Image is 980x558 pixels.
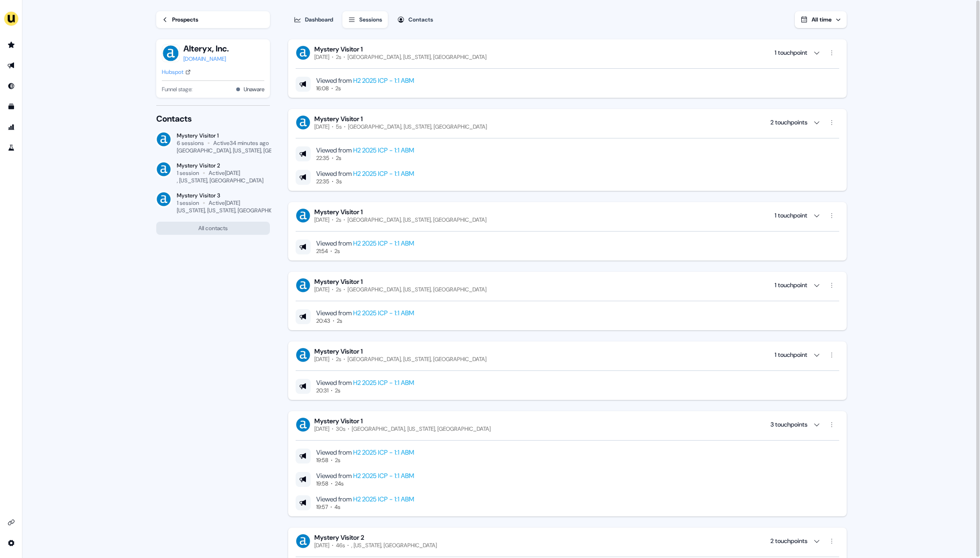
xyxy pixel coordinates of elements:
div: 20:43 [316,317,330,325]
div: Mystery Visitor 1[DATE]2s[GEOGRAPHIC_DATA], [US_STATE], [GEOGRAPHIC_DATA] 1 touchpoint [296,224,839,255]
button: Mystery Visitor 2[DATE]46s, [US_STATE], [GEOGRAPHIC_DATA] 2 touchpoints [296,533,839,549]
div: 19:58 [316,480,328,487]
div: [GEOGRAPHIC_DATA], [US_STATE], [GEOGRAPHIC_DATA] [352,425,491,433]
div: [DATE] [314,53,329,61]
div: 2s [336,53,341,61]
span: Funnel stage: [162,85,192,94]
div: 2 touchpoints [770,536,807,546]
button: Mystery Visitor 1[DATE]30s[GEOGRAPHIC_DATA], [US_STATE], [GEOGRAPHIC_DATA] 3 touchpoints [296,417,839,433]
a: Prospects [156,11,270,28]
div: [GEOGRAPHIC_DATA], [US_STATE], [GEOGRAPHIC_DATA] [348,123,487,130]
div: [US_STATE], [US_STATE], [GEOGRAPHIC_DATA] [177,207,291,214]
a: H2 2025 ICP - 1:1 ABM [353,378,414,387]
div: , [US_STATE], [GEOGRAPHIC_DATA] [351,542,437,549]
div: 2s [337,317,342,325]
div: [DATE] [314,355,329,363]
div: 1 touchpoint [775,211,807,220]
div: 2 touchpoints [770,118,807,127]
div: 1 touchpoint [775,48,807,58]
div: 30s [336,425,345,433]
div: Prospects [172,15,198,24]
div: Hubspot [162,67,183,77]
div: 21:54 [316,247,328,255]
a: [DOMAIN_NAME] [183,54,229,64]
div: [DATE] [314,216,329,224]
button: Mystery Visitor 1[DATE]2s[GEOGRAPHIC_DATA], [US_STATE], [GEOGRAPHIC_DATA] 1 touchpoint [296,347,839,363]
div: Mystery Visitor 1 [314,208,486,216]
a: H2 2025 ICP - 1:1 ABM [353,169,414,178]
div: 22:35 [316,154,329,162]
a: Go to integrations [4,515,19,530]
a: Go to Inbound [4,79,19,94]
div: Viewed from [316,146,414,154]
div: 1 touchpoint [775,350,807,360]
div: Mystery Visitor 1 [314,277,486,286]
div: Mystery Visitor 2 [314,533,437,542]
div: 24s [335,480,343,487]
div: Mystery Visitor 1 [177,132,270,139]
div: [GEOGRAPHIC_DATA], [US_STATE], [GEOGRAPHIC_DATA] [348,286,486,293]
div: 1 touchpoint [775,281,807,290]
div: Viewed from [316,471,414,480]
button: Contacts [392,11,439,28]
div: 6 sessions [177,139,204,147]
div: 1 session [177,199,199,207]
button: Mystery Visitor 1[DATE]2s[GEOGRAPHIC_DATA], [US_STATE], [GEOGRAPHIC_DATA] 1 touchpoint [296,277,839,293]
div: Contacts [408,15,433,24]
button: All time [795,11,847,28]
div: [GEOGRAPHIC_DATA], [US_STATE], [GEOGRAPHIC_DATA] [177,147,317,154]
button: Mystery Visitor 1[DATE]2s[GEOGRAPHIC_DATA], [US_STATE], [GEOGRAPHIC_DATA] 1 touchpoint [296,45,839,61]
div: 22:35 [316,178,329,185]
a: Go to attribution [4,120,19,135]
div: Viewed from [316,76,414,85]
a: H2 2025 ICP - 1:1 ABM [353,471,414,480]
a: H2 2025 ICP - 1:1 ABM [353,76,414,85]
a: H2 2025 ICP - 1:1 ABM [353,146,414,154]
div: Mystery Visitor 1[DATE]5s[GEOGRAPHIC_DATA], [US_STATE], [GEOGRAPHIC_DATA] 2 touchpoints [296,130,839,185]
div: Mystery Visitor 2 [177,162,263,169]
div: 20:31 [316,387,328,394]
div: Mystery Visitor 1[DATE]2s[GEOGRAPHIC_DATA], [US_STATE], [GEOGRAPHIC_DATA] 1 touchpoint [296,61,839,92]
div: 3 touchpoints [770,420,807,429]
div: Active 34 minutes ago [213,139,269,147]
div: [DATE] [314,542,329,549]
div: [DATE] [314,425,329,433]
button: Mystery Visitor 1[DATE]2s[GEOGRAPHIC_DATA], [US_STATE], [GEOGRAPHIC_DATA] 1 touchpoint [296,208,839,224]
div: 46s [336,542,345,549]
div: 2s [336,355,341,363]
div: [GEOGRAPHIC_DATA], [US_STATE], [GEOGRAPHIC_DATA] [348,216,486,224]
a: Go to integrations [4,536,19,551]
a: Go to outbound experience [4,58,19,73]
div: Mystery Visitor 1 [314,417,491,425]
div: 2s [336,154,341,162]
div: Mystery Visitor 1 [314,45,486,53]
div: Viewed from [316,448,414,457]
div: Mystery Visitor 1[DATE]30s[GEOGRAPHIC_DATA], [US_STATE], [GEOGRAPHIC_DATA] 3 touchpoints [296,433,839,511]
div: 2s [335,387,340,394]
div: 2s [336,216,341,224]
div: 19:57 [316,503,328,511]
div: [DATE] [314,286,329,293]
div: 3s [336,178,341,185]
div: Viewed from [316,239,414,247]
div: Sessions [359,15,382,24]
div: Active [DATE] [209,199,240,207]
div: Viewed from [316,169,414,178]
div: Contacts [156,113,270,124]
div: Active [DATE] [209,169,240,177]
div: Viewed from [316,495,414,503]
div: 2s [335,457,340,464]
div: [GEOGRAPHIC_DATA], [US_STATE], [GEOGRAPHIC_DATA] [348,53,486,61]
div: 16:08 [316,85,329,92]
div: Mystery Visitor 1[DATE]2s[GEOGRAPHIC_DATA], [US_STATE], [GEOGRAPHIC_DATA] 1 touchpoint [296,363,839,394]
button: Alteryx, Inc. [183,43,229,54]
div: , [US_STATE], [GEOGRAPHIC_DATA] [177,177,263,184]
div: 2s [336,286,341,293]
button: Dashboard [288,11,339,28]
div: [DATE] [314,123,329,130]
div: Mystery Visitor 3 [177,192,270,199]
button: Mystery Visitor 1[DATE]5s[GEOGRAPHIC_DATA], [US_STATE], [GEOGRAPHIC_DATA] 2 touchpoints [296,115,839,130]
a: H2 2025 ICP - 1:1 ABM [353,239,414,247]
div: Dashboard [305,15,333,24]
button: Unaware [244,85,264,94]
